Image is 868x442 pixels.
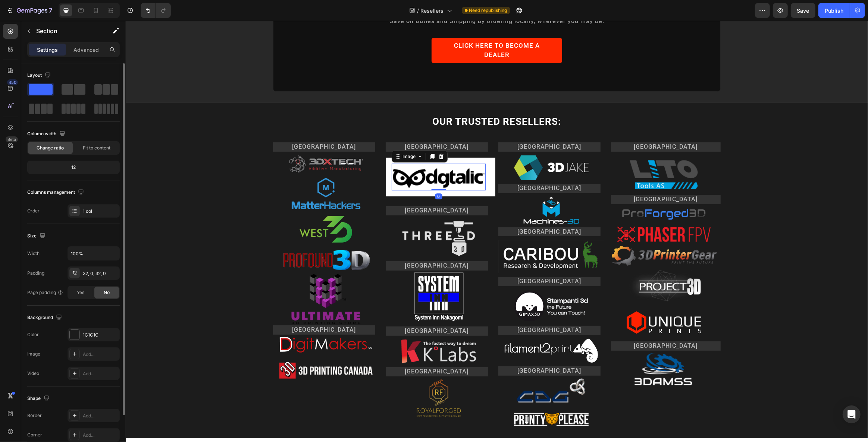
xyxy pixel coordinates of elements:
h2: [GEOGRAPHIC_DATA] [260,346,362,356]
div: Order [27,208,40,214]
h2: [GEOGRAPHIC_DATA] [373,206,475,216]
img: Caribou3d_Logo-2022.png [373,219,479,252]
h2: [GEOGRAPHIC_DATA] [485,174,595,183]
img: royalforged.png [285,356,341,400]
div: Background [27,313,63,323]
img: PrintyPlease_logo.png [388,392,463,405]
div: 1C1C1C [83,332,118,338]
p: CLICK HERE TO BECOME A DEALER [315,20,427,39]
p: Section [36,26,97,35]
div: Add... [83,370,118,377]
h2: [GEOGRAPHIC_DATA] [373,305,475,314]
img: CDG-logo-500w.png [388,355,463,385]
h2: [GEOGRAPHIC_DATA] [147,121,250,131]
div: Open Intercom Messenger [843,405,861,423]
button: Save [791,3,815,18]
div: Beta [6,136,18,142]
img: GIMax3D.png [388,269,463,301]
div: Corner [27,432,42,438]
div: Page padding [27,289,63,296]
h2: [GEOGRAPHIC_DATA] [260,240,362,250]
div: Add... [83,413,118,419]
h2: [GEOGRAPHIC_DATA] [147,304,250,314]
div: 12 [29,162,118,173]
span: / [417,7,419,15]
h2: [GEOGRAPHIC_DATA] [260,306,362,315]
div: 0 [309,173,317,179]
img: vcxvcvcxcxv%20_500%20x%20200%20px_%20_500%20x%20100%20px_%20_1_.png [492,183,585,202]
img: Ultimate%203D%20Printing%20Store.png [163,252,238,305]
span: Change ratio [37,145,64,151]
p: [GEOGRAPHIC_DATA] [261,122,361,130]
div: 32, 0, 32, 0 [83,270,118,277]
div: Add... [83,432,118,439]
img: KLABS_logo_light_400w.png [276,319,350,342]
h2: [GEOGRAPHIC_DATA] [373,345,475,355]
div: Layout [27,70,52,80]
p: 7 [49,6,52,15]
div: Shape [27,394,51,404]
h2: [GEOGRAPHIC_DATA] [260,185,362,195]
span: Save [797,7,809,14]
a: CLICK HERE TO BECOME A DEALER [306,17,436,42]
h2: [GEOGRAPHIC_DATA] [373,256,475,265]
div: Padding [27,270,44,277]
div: Image [27,351,40,357]
div: 1 col [83,208,118,215]
div: Size [27,231,47,241]
img: gempages_490778610664211298-f835ed59-b4bb-40ac-9ad7-a2d3c1ce269a.png [492,206,585,221]
div: Color [27,331,39,338]
div: Undo/Redo [141,3,171,18]
div: Image [275,132,291,139]
p: Advanced [73,46,99,54]
div: Width [27,250,40,257]
div: Publish [825,7,843,15]
span: Need republishing [469,7,507,14]
img: 3d-logo%20_1_.png [154,341,247,358]
div: Video [27,370,39,377]
div: Column width [27,129,67,139]
img: profound3d_transparent.png [154,227,247,252]
h2: [GEOGRAPHIC_DATA] [373,163,475,172]
button: Publish [818,3,850,18]
span: Fit to content [83,145,110,151]
h2: [GEOGRAPHIC_DATA] [485,321,595,330]
span: No [104,289,110,296]
input: Auto [68,247,119,260]
div: Border [27,412,42,419]
div: Add... [83,351,118,358]
div: 450 [7,79,18,85]
h2: Rich Text Editor. Editing area: main [260,121,362,131]
img: UniquePrints-Logo.png [501,290,576,313]
div: Columns management [27,187,85,198]
p: Settings [37,46,58,54]
h2: OUR TRUSTED RESELLERS: [147,94,595,108]
h2: [GEOGRAPHIC_DATA] [373,121,475,131]
iframe: Design area [126,21,868,442]
img: West3D%20Logo%20Medium%20Size.png [172,192,228,223]
span: Yes [77,289,84,296]
h2: [GEOGRAPHIC_DATA] [485,121,595,131]
span: Resellers [421,7,444,15]
img: gempages_490778610664211298-09f5498a-721d-42e9-beeb-05b8d4f0930d.png [266,143,360,170]
button: 7 [3,3,56,18]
